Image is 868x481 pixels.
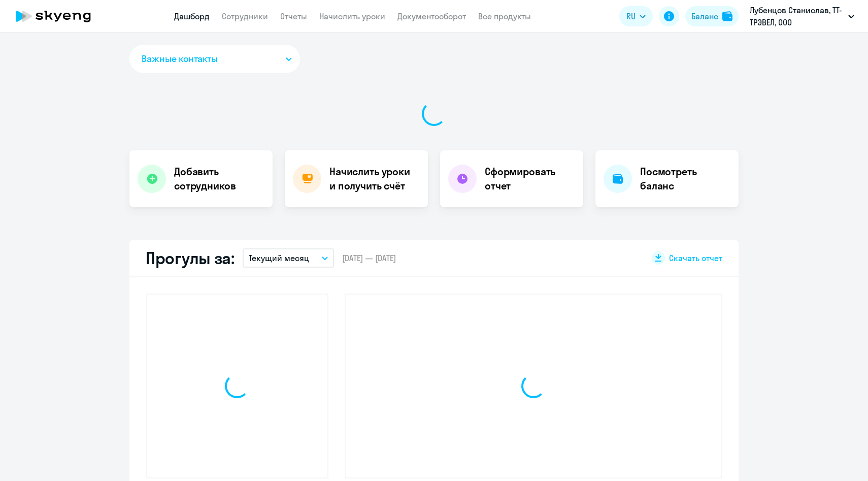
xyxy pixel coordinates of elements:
[249,252,309,264] p: Текущий месяц
[319,11,385,21] a: Начислить уроки
[626,10,636,22] span: RU
[485,165,575,193] h4: Сформировать отчет
[129,45,300,73] button: Важные контакты
[342,252,396,264] span: [DATE] — [DATE]
[478,11,531,21] a: Все продукты
[146,248,235,268] h2: Прогулы за:
[669,252,722,264] span: Скачать отчет
[174,165,264,193] h4: Добавить сотрудников
[142,52,218,66] span: Важные контакты
[640,165,730,193] h4: Посмотреть баланс
[691,10,718,22] div: Баланс
[619,6,653,26] button: RU
[685,6,739,26] button: Балансbalance
[329,165,418,193] h4: Начислить уроки и получить счёт
[750,4,844,28] p: Лубенцов Станислав, ТТ-ТРЭВЕЛ, ООО
[222,11,268,21] a: Сотрудники
[397,11,466,21] a: Документооборот
[243,248,334,268] button: Текущий месяц
[280,11,307,21] a: Отчеты
[722,11,732,21] img: balance
[174,11,210,21] a: Дашборд
[745,4,859,28] button: Лубенцов Станислав, ТТ-ТРЭВЕЛ, ООО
